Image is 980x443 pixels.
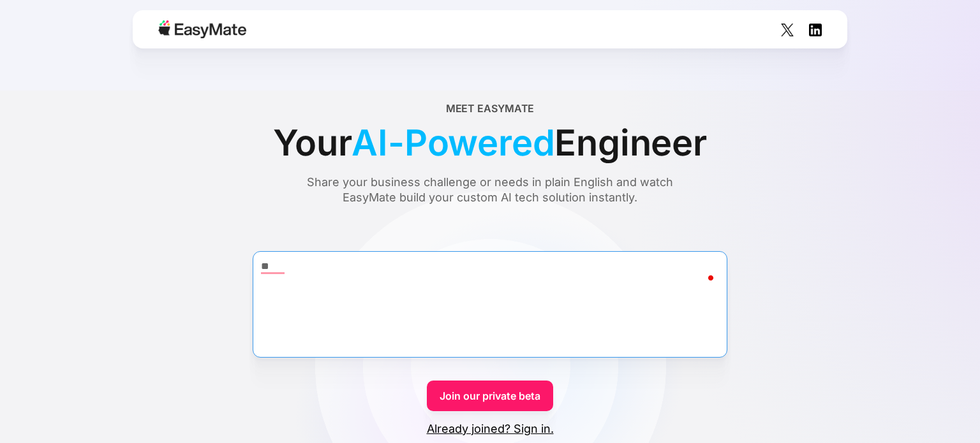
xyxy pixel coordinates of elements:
textarea: To enrich screen reader interactions, please activate Accessibility in Grammarly extension settings [253,251,727,358]
img: Social Icon [809,24,822,36]
form: Form [31,228,949,437]
div: Your [273,116,707,170]
span: Engineer [554,116,706,170]
div: Share your business challenge or needs in plain English and watch EasyMate build your custom AI t... [283,175,697,205]
div: Meet EasyMate [446,101,535,116]
a: Join our private beta [427,381,553,411]
span: AI-Powered [352,116,554,170]
img: Social Icon [781,24,794,36]
a: Already joined? Sign in. [427,421,554,437]
img: Easymate logo [158,20,246,38]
